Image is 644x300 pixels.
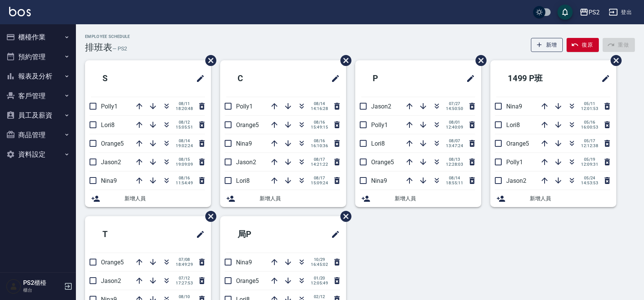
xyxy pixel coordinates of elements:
[581,125,598,130] span: 16:00:53
[606,5,635,19] button: 登出
[581,181,598,185] span: 14:53:53
[581,176,598,181] span: 05/24
[200,205,217,228] span: 刪除班表
[176,276,193,281] span: 07/12
[311,257,328,262] span: 10/29
[236,159,256,166] span: Jason2
[236,121,259,129] span: Orange5
[496,65,575,92] h2: 1499 P班
[85,34,130,39] h2: Employee Schedule
[581,157,598,162] span: 05/19
[335,49,353,72] span: 刪除班表
[355,190,481,207] div: 新增人員
[557,5,573,20] button: save
[311,157,328,162] span: 08/17
[311,106,328,111] span: 14:16:28
[311,262,328,267] span: 16:45:02
[176,120,193,125] span: 08/12
[176,176,193,181] span: 08/16
[311,294,328,299] span: 02/12
[597,69,610,88] span: 修改班表的標題
[3,27,73,47] button: 櫃檯作業
[361,65,425,92] h2: P
[226,65,290,92] h2: C
[311,138,328,143] span: 08/16
[85,190,211,207] div: 新增人員
[311,181,328,185] span: 15:09:24
[176,281,193,286] span: 17:27:53
[531,38,563,52] button: 新增
[311,101,328,106] span: 08/14
[311,176,328,181] span: 08/17
[101,277,121,284] span: Jason2
[23,287,62,294] p: 櫃台
[530,195,610,203] span: 新增人員
[581,120,598,125] span: 05/16
[581,101,598,106] span: 05/11
[101,103,118,110] span: Polly1
[446,138,463,143] span: 08/07
[581,138,598,143] span: 05/17
[311,125,328,130] span: 15:49:15
[581,106,598,111] span: 12:01:53
[176,257,193,262] span: 07/08
[490,190,616,207] div: 新增人員
[112,45,127,53] h6: — PS2
[3,145,73,164] button: 資料設定
[446,125,463,130] span: 12:40:09
[23,279,62,287] h5: PS2櫃檯
[176,138,193,143] span: 08/14
[101,121,115,129] span: Lori8
[200,49,217,72] span: 刪除班表
[176,294,193,299] span: 08/10
[236,277,259,284] span: Orange5
[371,159,394,166] span: Orange5
[581,162,598,167] span: 12:09:31
[446,157,463,162] span: 08/13
[176,106,193,111] span: 18:20:48
[220,190,346,207] div: 新增人員
[446,101,463,106] span: 07/27
[311,143,328,148] span: 16:10:36
[461,69,475,88] span: 修改班表的標題
[311,281,328,286] span: 12:05:49
[3,66,73,86] button: 報表及分析
[91,65,155,92] h2: S
[311,276,328,281] span: 01/20
[3,86,73,106] button: 客戶管理
[176,162,193,167] span: 19:09:09
[91,221,155,248] h2: T
[311,162,328,167] span: 14:21:22
[101,140,124,147] span: Orange5
[176,143,193,148] span: 19:02:24
[260,195,340,203] span: 新增人員
[176,262,193,267] span: 18:49:29
[567,38,599,52] button: 復原
[6,279,21,294] img: Person
[335,205,353,228] span: 刪除班表
[85,42,112,53] h3: 排班表
[3,105,73,125] button: 員工及薪資
[371,177,387,184] span: Nina9
[191,69,205,88] span: 修改班表的標題
[236,177,250,184] span: Lori8
[576,5,603,20] button: PS2
[326,69,340,88] span: 修改班表的標題
[589,8,600,17] div: PS2
[506,177,526,184] span: Jason2
[371,140,385,147] span: Lori8
[3,125,73,145] button: 商品管理
[446,120,463,125] span: 08/01
[395,195,475,203] span: 新增人員
[506,140,529,147] span: Orange5
[124,195,205,203] span: 新增人員
[3,47,73,67] button: 預約管理
[236,259,252,266] span: Nina9
[176,125,193,130] span: 15:05:51
[191,225,205,243] span: 修改班表的標題
[581,143,598,148] span: 12:12:38
[176,157,193,162] span: 08/15
[226,221,294,248] h2: 局P
[326,225,340,243] span: 修改班表的標題
[446,181,463,185] span: 18:55:11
